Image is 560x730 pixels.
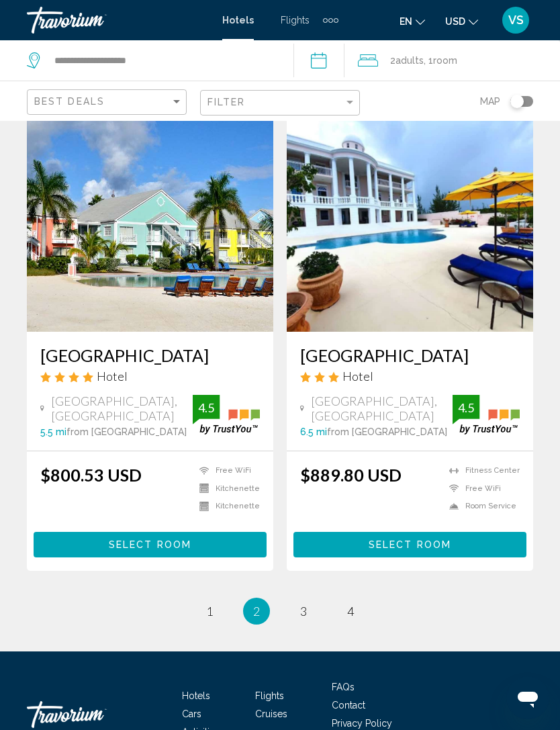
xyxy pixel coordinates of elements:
span: from [GEOGRAPHIC_DATA] [66,426,187,437]
a: Cars [182,709,201,719]
button: Select Room [293,532,526,557]
span: Map [480,92,500,111]
span: en [400,16,412,27]
span: Hotel [342,369,373,383]
span: 6.5 mi [300,426,327,437]
span: Select Room [109,540,191,551]
button: Check-in date: Sep 11, 2025 Check-out date: Sep 14, 2025 [293,40,345,81]
span: [GEOGRAPHIC_DATA], [GEOGRAPHIC_DATA] [311,394,453,423]
a: [GEOGRAPHIC_DATA] [40,345,260,365]
a: Cruises [255,709,287,719]
button: Toggle map [500,95,533,107]
span: 4 [347,604,354,619]
ins: $889.80 USD [300,465,402,485]
div: 3 star Hotel [300,369,520,383]
button: Extra navigation items [323,9,338,31]
li: Kitchenette [193,483,260,494]
button: Change currency [445,11,478,31]
div: 4.5 [453,400,479,416]
button: Select Room [34,532,267,557]
li: Room Service [442,501,520,512]
span: Filter [207,97,246,107]
img: Hotel image [27,117,273,332]
a: [GEOGRAPHIC_DATA] [300,345,520,365]
a: Travorium [27,7,209,34]
li: Fitness Center [442,465,520,476]
a: Hotels [222,15,254,26]
button: Filter [200,89,360,117]
li: Kitchenette [193,501,260,512]
span: , 1 [424,51,457,70]
a: Privacy Policy [332,718,392,729]
a: Contact [332,700,365,711]
span: 2 [390,51,424,70]
span: Best Deals [34,96,105,107]
li: Free WiFi [442,483,520,494]
img: trustyou-badge.svg [193,395,260,435]
span: from [GEOGRAPHIC_DATA] [327,426,447,437]
iframe: Button to launch messaging window [506,676,549,719]
ins: $800.53 USD [40,465,142,485]
mat-select: Sort by [34,97,183,108]
span: Adults [395,55,424,66]
span: Select Room [369,540,451,551]
img: Hotel image [287,117,533,332]
div: 4.5 [193,400,220,416]
button: Change language [400,11,425,31]
span: Room [433,55,457,66]
a: Flights [281,15,310,26]
span: 5.5 mi [40,426,66,437]
span: 3 [300,604,307,619]
button: User Menu [498,6,533,34]
span: [GEOGRAPHIC_DATA], [GEOGRAPHIC_DATA] [51,394,193,423]
a: FAQs [332,682,355,692]
a: Select Room [34,535,267,550]
li: Free WiFi [193,465,260,476]
span: 1 [206,604,213,619]
span: USD [445,16,465,27]
span: 2 [253,604,260,619]
span: Hotel [97,369,128,383]
div: 4 star Hotel [40,369,260,383]
a: Flights [255,690,284,701]
a: Select Room [293,535,526,550]
a: Hotels [182,690,210,701]
button: Travelers: 2 adults, 0 children [344,40,560,81]
img: trustyou-badge.svg [453,395,520,435]
ul: Pagination [27,598,533,625]
span: VS [508,13,524,27]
